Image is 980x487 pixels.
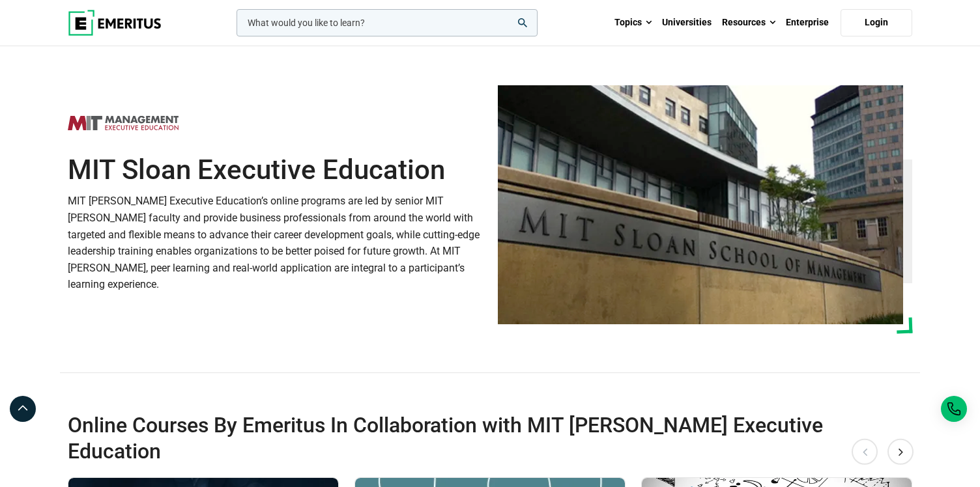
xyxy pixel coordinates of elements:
[68,193,482,293] p: MIT [PERSON_NAME] Executive Education’s online programs are led by senior MIT [PERSON_NAME] facul...
[68,412,828,464] h2: Online Courses By Emeritus In Collaboration with MIT [PERSON_NAME] Executive Education
[68,154,482,186] h1: MIT Sloan Executive Education
[852,438,878,464] button: Previous
[887,438,914,464] button: Next
[68,109,179,137] img: MIT Sloan Executive Education
[498,85,903,324] img: MIT Sloan Executive Education
[237,9,538,36] input: woocommerce-product-search-field-0
[841,9,912,36] a: Login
